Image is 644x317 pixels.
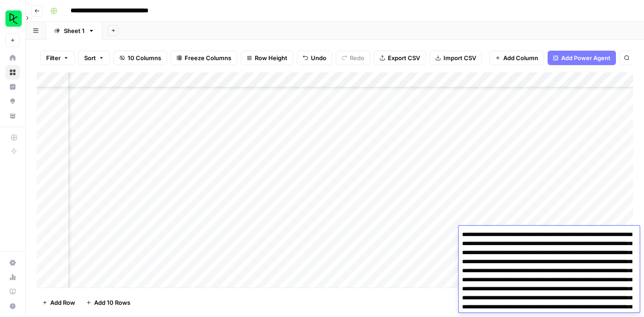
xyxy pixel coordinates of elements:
[503,53,538,62] span: Add Column
[429,51,482,65] button: Import CSV
[94,298,130,307] span: Add 10 Rows
[46,53,61,62] span: Filter
[255,53,287,62] span: Row Height
[40,51,75,65] button: Filter
[5,7,20,30] button: Workspace: DataCamp
[37,295,81,310] button: Add Row
[46,22,102,40] a: Sheet 1
[548,51,616,65] button: Add Power Agent
[350,53,364,62] span: Redo
[5,270,20,284] a: Usage
[297,51,332,65] button: Undo
[128,53,161,62] span: 10 Columns
[444,53,476,62] span: Import CSV
[374,51,426,65] button: Export CSV
[311,53,326,62] span: Undo
[336,51,370,65] button: Redo
[114,51,167,65] button: 10 Columns
[5,299,20,313] button: Help + Support
[84,53,96,62] span: Sort
[78,51,110,65] button: Sort
[171,51,237,65] button: Freeze Columns
[388,53,420,62] span: Export CSV
[5,51,20,65] a: Home
[561,53,611,62] span: Add Power Agent
[50,298,75,307] span: Add Row
[489,51,544,65] button: Add Column
[81,295,136,310] button: Add 10 Rows
[5,255,20,270] a: Settings
[5,10,22,27] img: DataCamp Logo
[5,65,20,80] a: Browse
[5,109,20,123] a: Your Data
[185,53,231,62] span: Freeze Columns
[64,26,85,35] div: Sheet 1
[5,94,20,109] a: Opportunities
[241,51,293,65] button: Row Height
[5,80,20,94] a: Insights
[5,284,20,299] a: Learning Hub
